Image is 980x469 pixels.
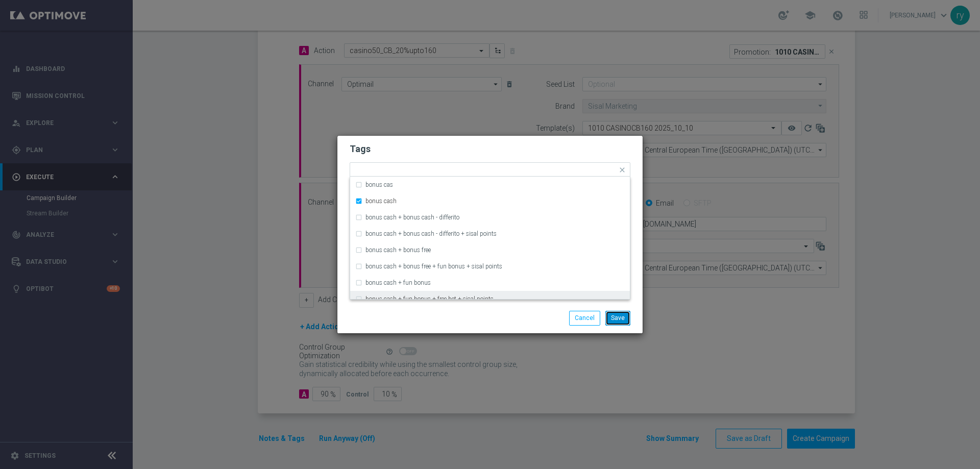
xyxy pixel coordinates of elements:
div: bonus cash + fun bonus + free bet + sisal points [355,291,625,307]
ng-select: bonus cash, casino, cb perso, talent, up-selling [350,162,630,177]
label: bonus cash + fun bonus [365,280,431,286]
label: bonus cash + bonus cash - differito [365,214,459,220]
label: bonus cash + fun bonus + free bet + sisal points [365,296,494,302]
ng-dropdown-panel: Options list [350,177,630,300]
div: bonus cash + fun bonus [355,275,625,291]
label: bonus cash + bonus cash - differito + sisal points [365,231,497,237]
label: bonus cash + bonus free [365,247,431,253]
h2: Tags [350,143,630,155]
div: bonus cas [355,177,625,193]
button: Cancel [569,311,600,325]
div: bonus cash [355,193,625,209]
label: bonus cas [365,182,393,188]
label: bonus cash + bonus free + fun bonus + sisal points [365,263,502,269]
div: bonus cash + bonus free [355,242,625,258]
div: bonus cash + bonus cash - differito + sisal points [355,226,625,242]
div: bonus cash + bonus cash - differito [355,209,625,226]
label: bonus cash [365,198,397,204]
div: bonus cash + bonus free + fun bonus + sisal points [355,258,625,275]
button: Save [605,311,630,325]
